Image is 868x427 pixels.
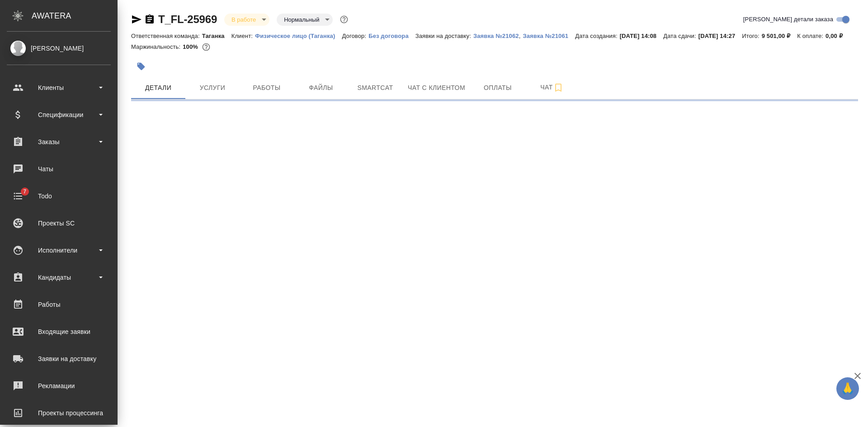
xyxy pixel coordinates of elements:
a: Входящие заявки [2,320,115,343]
svg: Подписаться [553,82,564,93]
span: Оплаты [476,82,519,94]
span: Чат [530,82,574,93]
p: Физическое лицо (Таганка) [255,33,342,39]
span: Работы [245,82,288,94]
button: Добавить тэг [131,56,151,76]
a: Заявки на доставку [2,347,115,370]
a: Работы [2,293,115,316]
p: Клиент: [231,33,255,39]
span: Файлы [299,82,343,94]
a: Без договора [368,32,415,39]
a: Рекламации [2,375,115,397]
div: Todo [7,189,111,203]
span: Услуги [191,82,234,94]
p: 100% [183,43,200,50]
div: AWATERA [32,7,118,25]
p: Заявка №21062 [473,33,519,39]
span: Детали [137,82,180,94]
p: [DATE] 14:08 [620,33,664,39]
p: 9 501,00 ₽ [762,33,797,39]
button: 🙏 [836,377,859,400]
span: [PERSON_NAME] детали заказа [743,15,833,24]
p: К оплате: [797,33,826,39]
div: Кандидаты [7,271,111,284]
p: Дата создания: [575,33,619,39]
button: Нормальный [281,16,322,23]
p: Договор: [342,33,368,39]
a: Физическое лицо (Таганка) [255,32,342,39]
p: Без договора [368,33,415,39]
div: Работы [7,298,111,311]
p: Ответственная команда: [131,33,202,39]
a: Проекты SC [2,212,115,235]
a: T_FL-25969 [158,13,217,25]
div: Входящие заявки [7,325,111,338]
button: Скопировать ссылку [144,14,155,25]
button: Заявка №21061 [523,32,575,41]
div: Чаты [7,162,111,176]
div: Клиенты [7,81,111,94]
span: 7 [18,187,32,196]
span: Smartcat [354,82,397,94]
div: Исполнители [7,244,111,257]
div: Спецификации [7,108,111,122]
p: [DATE] 14:27 [698,33,742,39]
p: Таганка [202,33,231,39]
a: 7Todo [2,185,115,207]
a: Чаты [2,158,115,180]
div: Заявки на доставку [7,352,111,366]
button: Заявка №21062 [473,32,519,41]
p: Дата сдачи: [663,33,698,39]
div: Рекламации [7,379,111,393]
div: [PERSON_NAME] [7,43,111,53]
div: В работе [277,14,333,26]
div: Проекты SC [7,216,111,230]
p: Итого: [742,33,761,39]
a: Проекты процессинга [2,402,115,424]
div: Заказы [7,135,111,149]
button: Скопировать ссылку для ЯМессенджера [131,14,142,25]
p: 0,00 ₽ [826,33,849,39]
span: 🙏 [840,379,855,398]
button: В работе [229,16,259,23]
div: Проекты процессинга [7,406,111,420]
p: , [519,33,523,39]
p: Заявки на доставку: [415,33,473,39]
button: Доп статусы указывают на важность/срочность заказа [338,14,350,25]
span: Чат с клиентом [408,82,465,94]
div: В работе [224,14,269,26]
p: Маржинальность: [131,43,183,50]
p: Заявка №21061 [523,33,575,39]
button: 0.00 RUB; [200,41,212,53]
